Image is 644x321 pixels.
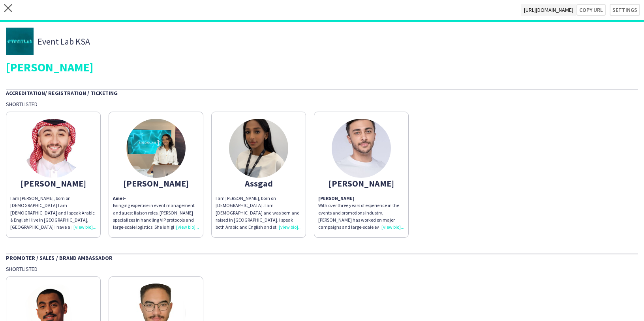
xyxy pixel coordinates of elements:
[229,119,288,178] img: thumb-04dbe332-c759-47ea-acea-c73aa5cc6a5f.jpg
[24,119,83,178] img: thumb-64cbe0a0b0937.jpeg
[216,195,302,231] div: I am [PERSON_NAME], born on [DEMOGRAPHIC_DATA]. I am [DEMOGRAPHIC_DATA] and was born and raised i...
[332,119,391,178] img: thumb-67000733c6dbc.jpeg
[113,195,126,201] b: Amel
[6,89,638,97] div: Accreditation/ Registration / Ticketing
[126,119,186,178] img: thumb-763d2942-bdc8-4b9f-9fdb-c2bed385c36a.jpg
[124,195,126,201] span: -
[6,265,638,272] div: Shortlisted
[318,180,404,187] div: [PERSON_NAME]
[6,61,638,73] div: [PERSON_NAME]
[10,180,96,187] div: [PERSON_NAME]
[113,195,199,231] p: Bringing expertise in event management and guest liaison roles, [PERSON_NAME] specializes in hand...
[318,195,355,201] strong: [PERSON_NAME]
[10,195,96,231] div: I am [PERSON_NAME], born on [DEMOGRAPHIC_DATA] I am [DEMOGRAPHIC_DATA] and I speak Arabic & Engli...
[521,4,576,16] span: [URL][DOMAIN_NAME]
[6,28,34,55] img: thumb-5b14427c-0b61-4e8b-a20e-ed229b801f6c.jpg
[318,195,404,231] p: With over three years of experience in the events and promotions industry, [PERSON_NAME] has work...
[610,4,640,16] button: Settings
[576,4,606,16] button: Copy url
[38,38,90,45] span: Event Lab KSA
[216,180,302,187] div: Assgad
[6,101,638,108] div: Shortlisted
[113,180,199,187] div: [PERSON_NAME]
[6,254,638,261] div: Promoter / Sales / Brand Ambassador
